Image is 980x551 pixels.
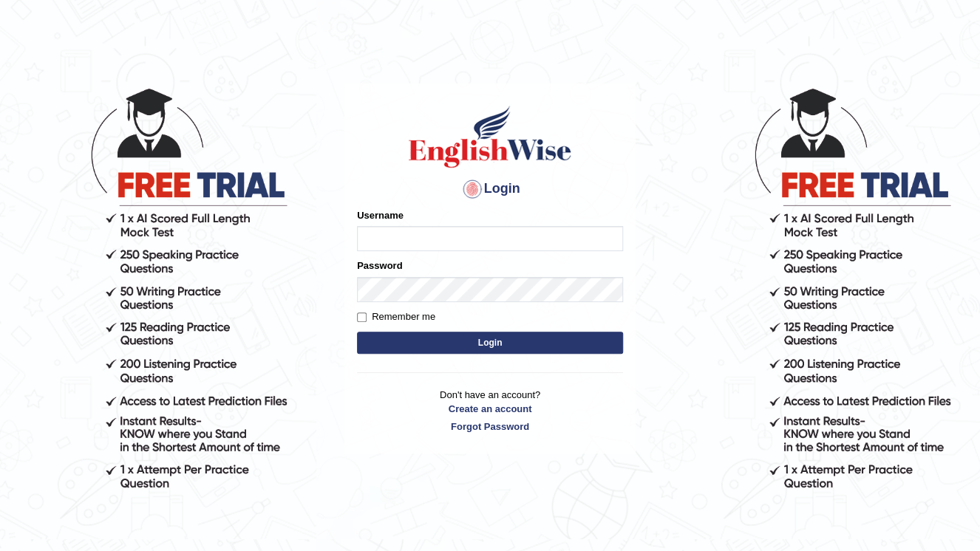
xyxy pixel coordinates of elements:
[357,332,623,354] button: Login
[357,312,367,322] input: Remember me
[357,259,402,273] label: Password
[357,420,623,434] a: Forgot Password
[406,103,574,170] img: Logo of English Wise sign in for intelligent practice with AI
[357,177,623,201] h4: Login
[357,402,623,416] a: Create an account
[357,388,623,434] p: Don't have an account?
[357,309,435,324] label: Remember me
[357,208,404,222] label: Username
